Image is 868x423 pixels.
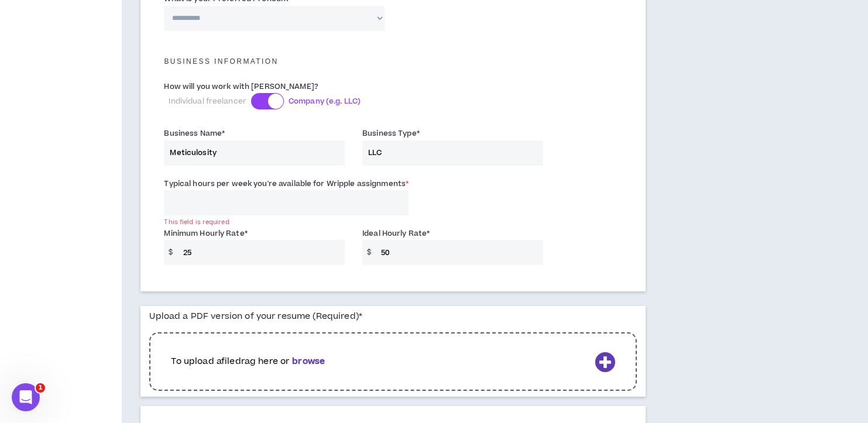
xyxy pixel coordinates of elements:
div: To upload afiledrag here orbrowse [149,326,637,397]
input: Business Name [164,140,345,166]
span: 1 [36,383,45,393]
label: Business Type [362,124,420,143]
label: How will you work with [PERSON_NAME]? [164,77,318,96]
label: Ideal Hourly Rate [362,224,430,243]
iframe: Intercom live chat [12,383,40,411]
label: Minimum Hourly Rate [164,224,247,243]
input: Ex $75 [177,240,345,265]
input: LLC, S-Corp, C-Corp, etc. [362,140,543,166]
label: Business Name [164,124,225,143]
label: Upload a PDF version of your resume (Required) [149,306,362,326]
span: Individual freelancer [169,96,246,106]
div: This field is required [164,218,409,226]
b: browse [292,355,325,367]
label: Typical hours per week you're available for Wripple assignments [164,174,409,193]
span: $ [362,240,376,265]
span: $ [164,240,177,265]
h5: Business Information [155,57,631,66]
span: Company (e.g. LLC) [289,96,361,106]
p: To upload a file drag here or [171,355,590,368]
input: Ex $90 [375,240,543,265]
